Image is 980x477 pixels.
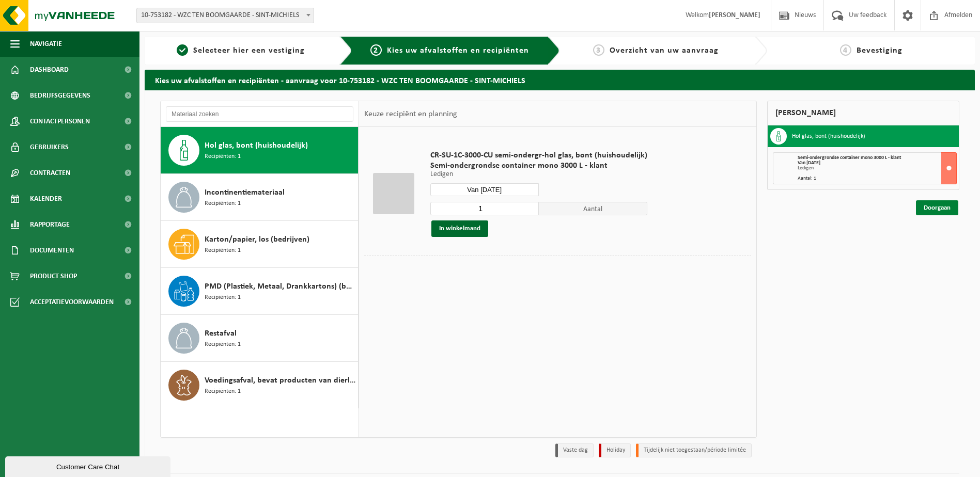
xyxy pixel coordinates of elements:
[30,212,70,237] span: Rapportage
[150,44,332,57] a: 1Selecteer hier een vestiging
[430,171,647,178] p: Ledigen
[30,57,69,83] span: Dashboard
[205,233,309,246] span: Karton/papier, los (bedrijven)
[599,443,631,457] li: Holiday
[430,161,647,171] span: Semi-ondergrondse container mono 3000 L - klant
[539,202,647,215] span: Aantal
[205,327,237,340] span: Restafval
[161,127,359,174] button: Hol glas, bont (huishoudelijk) Recipiënten: 1
[205,199,241,209] span: Recipiënten: 1
[136,8,314,23] span: 10-753182 - WZC TEN BOOMGAARDE - SINT-MICHIELS
[30,83,90,108] span: Bedrijfsgegevens
[798,166,956,171] div: Ledigen
[636,443,752,457] li: Tijdelijk niet toegestaan/période limitée
[767,101,959,125] div: [PERSON_NAME]
[555,443,594,457] li: Vaste dag
[161,174,359,221] button: Incontinentiemateriaal Recipiënten: 1
[30,186,62,212] span: Kalender
[166,106,353,122] input: Materiaal zoeken
[798,160,820,166] strong: Van [DATE]
[30,108,90,134] span: Contactpersonen
[177,44,188,56] span: 1
[431,220,488,237] button: In winkelmand
[792,128,865,145] h3: Hol glas, bont (huishoudelijk)
[30,263,77,289] span: Product Shop
[840,44,851,56] span: 4
[205,139,308,152] span: Hol glas, bont (huishoudelijk)
[205,152,241,162] span: Recipiënten: 1
[30,134,69,160] span: Gebruikers
[430,183,539,196] input: Selecteer datum
[145,70,975,90] h2: Kies uw afvalstoffen en recipiënten - aanvraag voor 10-753182 - WZC TEN BOOMGAARDE - SINT-MICHIELS
[205,246,241,256] span: Recipiënten: 1
[430,150,647,161] span: CR-SU-1C-3000-CU semi-ondergr-hol glas, bont (huishoudelijk)
[137,8,314,23] span: 10-753182 - WZC TEN BOOMGAARDE - SINT-MICHIELS
[205,340,241,349] span: Recipiënten: 1
[593,44,604,56] span: 3
[857,46,903,55] span: Bevestiging
[30,31,62,57] span: Navigatie
[610,46,719,55] span: Overzicht van uw aanvraag
[161,268,359,315] button: PMD (Plastiek, Metaal, Drankkartons) (bedrijven) Recipiënten: 1
[161,362,359,408] button: Voedingsafval, bevat producten van dierlijke oorsprong, onverpakt, categorie 3 Recipiënten: 1
[161,315,359,362] button: Restafval Recipiënten: 1
[30,237,74,263] span: Documenten
[5,454,173,477] iframe: chat widget
[205,280,355,293] span: PMD (Plastiek, Metaal, Drankkartons) (bedrijven)
[370,44,382,56] span: 2
[205,186,285,199] span: Incontinentiemateriaal
[205,293,241,303] span: Recipiënten: 1
[193,46,305,55] span: Selecteer hier een vestiging
[205,387,241,396] span: Recipiënten: 1
[30,289,114,315] span: Acceptatievoorwaarden
[359,101,462,127] div: Keuze recipiënt en planning
[798,155,901,161] span: Semi-ondergrondse container mono 3000 L - klant
[916,200,958,215] a: Doorgaan
[387,46,529,55] span: Kies uw afvalstoffen en recipiënten
[205,374,355,387] span: Voedingsafval, bevat producten van dierlijke oorsprong, onverpakt, categorie 3
[798,176,956,181] div: Aantal: 1
[161,221,359,268] button: Karton/papier, los (bedrijven) Recipiënten: 1
[30,160,70,186] span: Contracten
[709,11,760,19] strong: [PERSON_NAME]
